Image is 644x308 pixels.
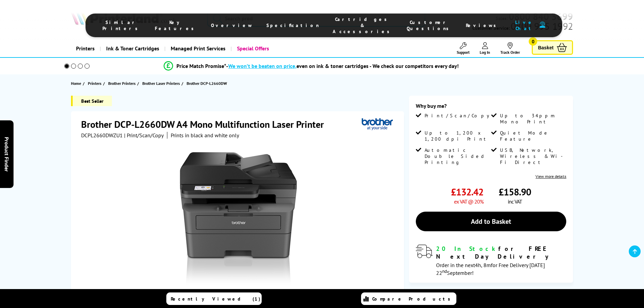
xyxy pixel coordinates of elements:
span: Ink & Toner Cartridges [106,40,159,57]
img: Brother [362,118,393,131]
span: £158.90 [499,186,531,198]
span: Product Finder [3,137,10,171]
span: Specification [266,22,319,28]
div: Why buy me? [416,102,566,113]
span: Recently Viewed (1) [171,296,261,302]
span: inc VAT [508,198,522,205]
li: modal_Promise [55,60,568,72]
span: 0 [529,37,537,46]
span: £132.42 [451,186,483,198]
span: We won’t be beaten on price, [228,63,296,69]
span: | Print/Scan/Copy [124,132,164,139]
img: Brother DCP-L2660DW [172,152,305,285]
span: Basket [538,43,553,52]
a: Brother Laser Printers [142,80,182,87]
a: Compare Products [361,292,456,305]
sup: nd [442,268,447,274]
span: Brother Laser Printers [142,80,180,87]
span: Home [71,80,81,87]
span: Price Match Promise* [176,63,226,69]
a: Special Offers [231,40,274,57]
span: Compare Products [372,296,454,302]
span: Order in the next for Free Delivery [DATE] 22 September! [436,262,545,276]
a: Ink & Toner Cartridges [100,40,164,57]
a: View more details [535,174,566,179]
span: Up to 1,200 x 1,200 dpi Print [425,130,490,142]
span: USB, Network, Wireless & Wi-Fi Direct [500,147,565,165]
a: Printers [71,40,100,57]
a: Support [457,42,470,55]
span: Key Features [155,19,197,31]
span: Brother DCP-L2660DW [187,80,227,87]
a: Add to Basket [416,212,566,231]
a: Brother Printers [108,80,137,87]
a: Brother DCP-L2660DW [187,80,229,87]
a: Managed Print Services [164,40,231,57]
span: Quiet Mode Feature [500,130,565,142]
span: Automatic Double Sided Printing [425,147,490,165]
span: Live Chat [513,19,536,31]
a: Printers [88,80,103,87]
div: - even on ink & toner cartridges - We check our competitors every day! [226,63,459,69]
span: Cartridges & Accessories [333,16,393,34]
a: Basket 0 [532,40,573,55]
div: modal_delivery [416,245,566,276]
span: DCPL2660DWZU1 [81,132,123,139]
h1: Brother DCP-L2660DW A4 Mono Multifunction Laser Printer [81,118,331,131]
a: Home [71,80,83,87]
a: Log In [480,42,490,55]
span: 4h, 8m [475,262,491,268]
span: Log In [480,50,490,55]
span: ex VAT @ 20% [454,198,483,205]
span: Similar Printers [102,19,141,31]
div: for FREE Next Day Delivery [436,245,566,260]
span: Printers [88,80,101,87]
span: Print/Scan/Copy [425,113,494,119]
a: Recently Viewed (1) [166,292,262,305]
span: Best Seller [71,96,112,106]
span: Customer Questions [407,19,452,31]
img: user-headset-duotone.svg [540,22,545,28]
span: Brother Printers [108,80,136,87]
span: Reviews [466,22,500,28]
span: 20 In Stock [436,245,498,253]
a: Track Order [500,42,520,55]
span: Support [457,50,470,55]
span: Overview [211,22,253,28]
i: Prints in black and white only [171,132,239,139]
span: Up to 34ppm Mono Print [500,113,565,125]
